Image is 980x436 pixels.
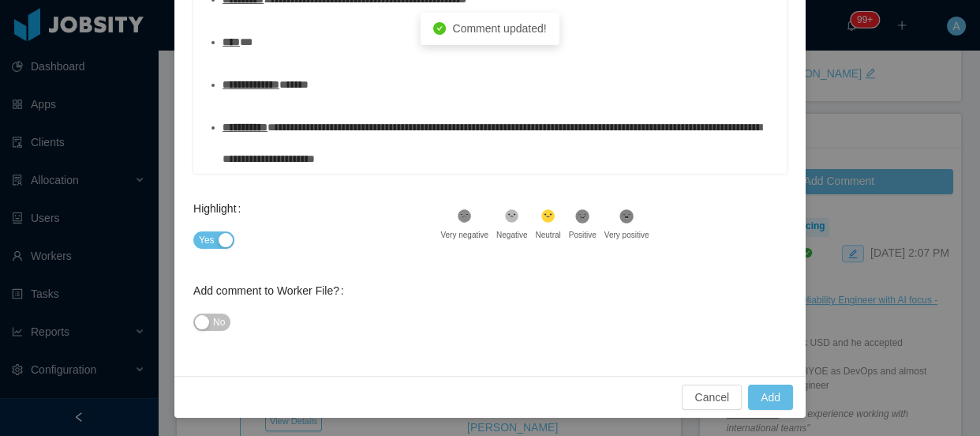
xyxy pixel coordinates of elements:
[193,314,230,331] button: Add comment to Worker File?
[199,232,215,248] span: Yes
[604,229,649,241] div: Very positive
[748,385,793,410] button: Add
[213,314,225,330] span: No
[193,284,350,297] label: Add comment to Worker File?
[569,229,597,241] div: Positive
[535,229,560,241] div: Neutral
[496,229,527,241] div: Negative
[193,231,234,249] button: Highlight
[193,202,247,215] label: Highlight
[433,22,446,35] i: icon: check-circle
[440,229,488,241] div: Very negative
[682,385,742,410] button: Cancel
[452,22,546,35] span: Comment updated!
